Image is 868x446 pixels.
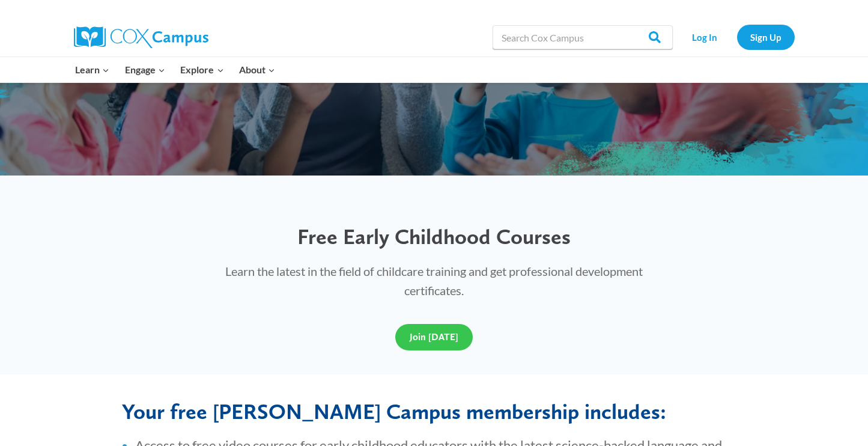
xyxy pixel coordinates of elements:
span: Free Early Childhood Courses [297,224,571,249]
a: Sign Up [737,25,795,49]
span: Join [DATE] [410,331,458,343]
a: Log In [679,25,731,49]
nav: Secondary Navigation [679,25,795,49]
input: Search Cox Campus [493,25,673,49]
img: Cox Campus [74,26,208,48]
button: Child menu of Learn [68,57,118,82]
button: Child menu of Engage [117,57,173,82]
button: Child menu of Explore [173,57,232,82]
nav: Primary Navigation [68,57,283,82]
button: Child menu of About [231,57,283,82]
span: Your free [PERSON_NAME] Campus membership includes: [122,399,666,424]
p: Learn the latest in the field of childcare training and get professional development certificates. [202,261,667,300]
a: Join [DATE] [395,324,473,350]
